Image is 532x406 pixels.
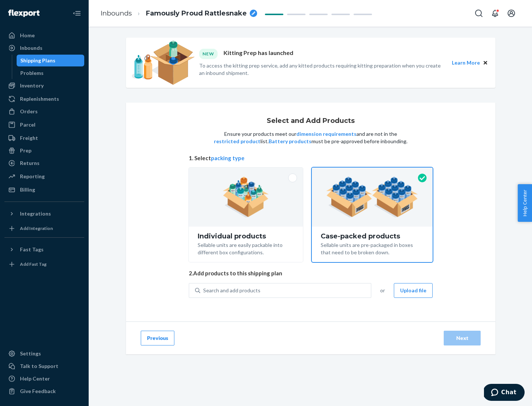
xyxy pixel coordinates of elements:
p: Kitting Prep has launched [224,49,293,59]
div: Returns [20,159,40,167]
div: Problems [20,69,44,77]
span: 2. Add products to this shipping plan [189,269,433,277]
button: Talk to Support [4,360,84,372]
a: Help Center [4,373,84,385]
div: Search and add products [203,287,260,294]
a: Settings [4,348,84,359]
button: packing type [211,154,245,162]
div: Reporting [20,173,45,180]
a: Returns [4,157,84,169]
button: Close [481,59,490,67]
a: Billing [4,184,84,196]
button: Upload file [394,283,433,298]
div: Case-packed products [321,233,424,240]
p: To access the kitting prep service, add any kitted products requiring kitting preparation when yo... [199,62,445,77]
div: Parcel [20,121,35,128]
div: Add Fast Tag [20,261,47,267]
button: restricted product [214,138,260,145]
a: Reporting [4,171,84,182]
img: Flexport logo [8,10,40,17]
button: Battery products [269,138,311,145]
img: individual-pack.facf35554cb0f1810c75b2bd6df2d64e.png [223,177,269,217]
button: Integrations [4,208,84,220]
button: Previous [141,331,174,345]
div: Replenishments [20,95,59,103]
a: Problems [17,67,85,79]
a: Add Integration [4,223,84,234]
div: Inventory [20,82,44,89]
span: or [380,287,385,294]
button: Open account menu [504,6,519,21]
a: Home [4,30,84,41]
a: Prep [4,145,84,156]
a: Parcel [4,119,84,131]
div: Fast Tags [20,246,44,253]
div: Shipping Plans [20,57,55,64]
button: Open notifications [488,6,502,21]
button: Open Search Box [471,6,486,21]
button: Close Navigation [69,6,84,21]
div: Orders [20,108,38,115]
a: Shipping Plans [17,55,85,66]
div: Sellable units are pre-packaged in boxes that need to be broken down. [321,240,424,256]
button: Give Feedback [4,385,84,397]
button: Fast Tags [4,244,84,255]
div: Settings [20,350,41,357]
div: Home [20,32,35,39]
div: Add Integration [20,225,53,231]
a: Inbounds [100,9,132,17]
div: Freight [20,134,38,142]
div: NEW [199,49,218,59]
span: 1. Select [189,154,433,162]
a: Replenishments [4,93,84,105]
div: Sellable units are easily packable into different box configurations. [198,240,294,256]
div: Individual products [198,233,294,240]
div: Next [450,334,474,342]
div: Talk to Support [20,362,58,370]
div: Integrations [20,210,51,217]
a: Orders [4,106,84,117]
a: Inbounds [4,42,84,54]
div: Prep [20,147,31,154]
img: case-pack.59cecea509d18c883b923b81aeac6d0b.png [326,177,418,217]
ol: breadcrumbs [95,3,263,24]
span: Famously Proud Rattlesnake [146,9,247,18]
div: Help Center [20,375,50,382]
h1: Select and Add Products [267,117,355,125]
p: Ensure your products meet our and are not in the list. must be pre-approved before inbounding. [213,130,408,145]
iframe: Opens a widget where you can chat to one of our agents [484,384,525,402]
button: Learn More [452,59,480,67]
div: Inbounds [20,44,42,52]
button: Next [444,331,481,345]
button: dimension requirements [296,130,357,138]
div: Billing [20,186,35,193]
a: Inventory [4,80,84,92]
div: Give Feedback [20,388,56,395]
a: Freight [4,132,84,144]
a: Add Fast Tag [4,258,84,270]
button: Help Center [518,184,532,222]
